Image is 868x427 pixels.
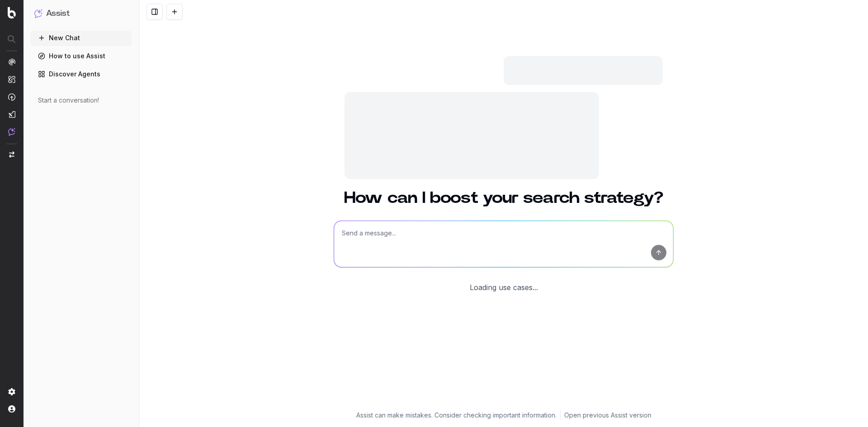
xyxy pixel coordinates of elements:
[8,75,15,83] img: Intelligence
[8,111,15,118] img: Studio
[8,58,15,66] img: Analytics
[46,7,70,20] h1: Assist
[470,282,538,293] div: Loading use cases...
[38,96,124,105] div: Start a conversation!
[34,9,42,18] img: Assist
[31,49,132,63] a: How to use Assist
[564,411,651,420] a: Open previous Assist version
[8,405,15,413] img: My account
[31,67,132,81] a: Discover Agents
[356,411,557,420] p: Assist can make mistakes. Consider checking important information.
[8,7,16,19] img: Botify logo
[8,93,15,101] img: Activation
[8,128,15,136] img: Assist
[8,388,15,395] img: Setting
[9,151,14,158] img: Switch project
[334,190,674,206] h1: How can I boost your search strategy?
[31,31,132,45] button: New Chat
[34,7,128,20] button: Assist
